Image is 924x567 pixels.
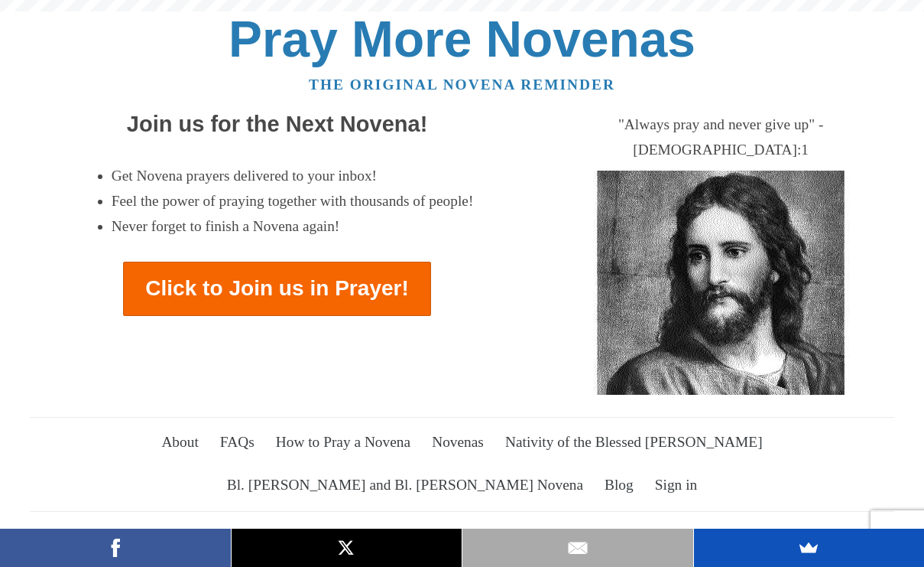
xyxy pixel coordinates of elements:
img: SumoMe [797,536,820,559]
a: Novenas [423,421,493,464]
a: Bl. [PERSON_NAME] and Bl. [PERSON_NAME] Novena [218,464,592,507]
a: Click to Join us in Prayer! [123,262,431,316]
img: X [335,536,358,559]
a: About [153,421,208,464]
a: How to Pray a Novena [267,421,420,464]
a: X [232,529,462,567]
img: Jesus [575,171,867,395]
h2: Join us for the Next Novena! [30,112,524,137]
li: Never forget to finish a Novena again! [112,214,474,240]
a: FAQs [211,421,263,464]
a: Blog [595,464,642,507]
a: Email [462,529,693,567]
a: Pray More Novenas [229,11,695,67]
li: Get Novena prayers delivered to your inbox! [112,164,474,189]
a: Nativity of the Blessed [PERSON_NAME] [496,421,771,464]
a: Sign in [646,464,706,507]
div: "Always pray and never give up" - [DEMOGRAPHIC_DATA]:1 [547,112,894,163]
li: Feel the power of praying together with thousands of people! [112,189,474,214]
a: The original novena reminder [309,77,615,93]
img: Facebook [104,536,127,559]
img: Email [566,536,589,559]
